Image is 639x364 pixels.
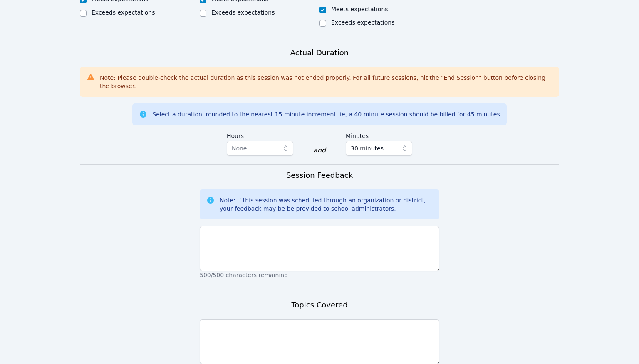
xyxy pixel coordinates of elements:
[313,145,326,155] div: and
[227,128,293,141] label: Hours
[152,110,500,118] div: Select a duration, rounded to the nearest 15 minute increment; ie, a 40 minute session should be ...
[346,141,412,156] button: 30 minutes
[100,74,552,90] div: Note: Please double-check the actual duration as this session was not ended properly. For all fut...
[220,196,433,213] div: Note: If this session was scheduled through an organization or district, your feedback may be be ...
[227,141,293,156] button: None
[200,271,439,279] p: 500/500 characters remaining
[346,128,412,141] label: Minutes
[331,19,394,26] label: Exceeds expectations
[232,145,247,152] span: None
[290,47,349,59] h3: Actual Duration
[331,6,388,12] label: Meets expectations
[211,9,275,16] label: Exceeds expectations
[286,170,353,181] h3: Session Feedback
[291,299,347,311] h3: Topics Covered
[92,9,155,16] label: Exceeds expectations
[351,143,384,153] span: 30 minutes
